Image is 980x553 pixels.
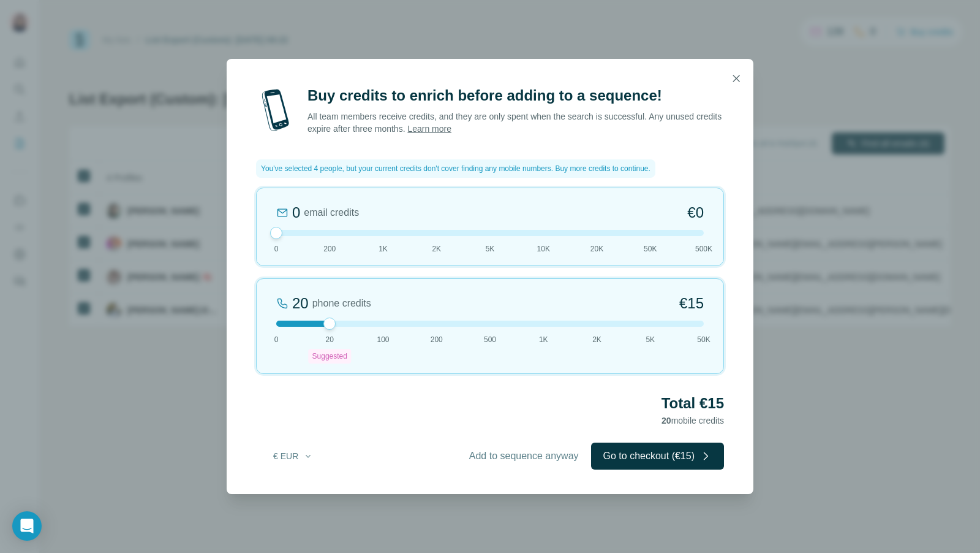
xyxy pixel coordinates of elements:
button: Go to checkout (€15) [591,443,724,470]
span: 20 [661,416,671,425]
span: 0 [274,243,279,254]
span: Add to sequence anyway [469,449,579,463]
span: €15 [679,294,704,313]
span: 10K [537,243,550,254]
span: 20 [326,334,334,345]
span: 20K [590,243,603,254]
div: Suggested [309,349,351,364]
span: 1K [379,243,388,254]
span: 200 [323,243,336,254]
span: 0 [274,334,279,345]
span: 2K [432,243,441,254]
span: 1K [539,334,548,345]
span: phone credits [312,296,371,311]
span: 200 [431,334,443,345]
h2: Total €15 [256,394,724,413]
img: mobile-phone [256,86,295,135]
div: 0 [292,203,300,223]
div: Open Intercom Messenger [12,511,42,541]
span: 2K [592,334,601,345]
p: All team members receive credits, and they are only spent when the search is successful. Any unus... [307,110,724,135]
span: 5K [486,243,495,254]
a: Learn more [407,124,451,134]
span: mobile credits [661,416,724,425]
button: Add to sequence anyway [457,443,591,470]
span: You've selected 4 people, but your current credits don't cover finding any mobile numbers. Buy mo... [261,163,650,174]
span: 5K [646,334,655,345]
span: 500 [484,334,496,345]
span: email credits [304,205,359,220]
button: € EUR [265,445,322,467]
span: 50K [697,334,710,345]
span: 50K [644,243,657,254]
div: 20 [292,294,309,313]
span: 500K [695,243,712,254]
span: €0 [687,203,704,223]
span: 100 [377,334,389,345]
